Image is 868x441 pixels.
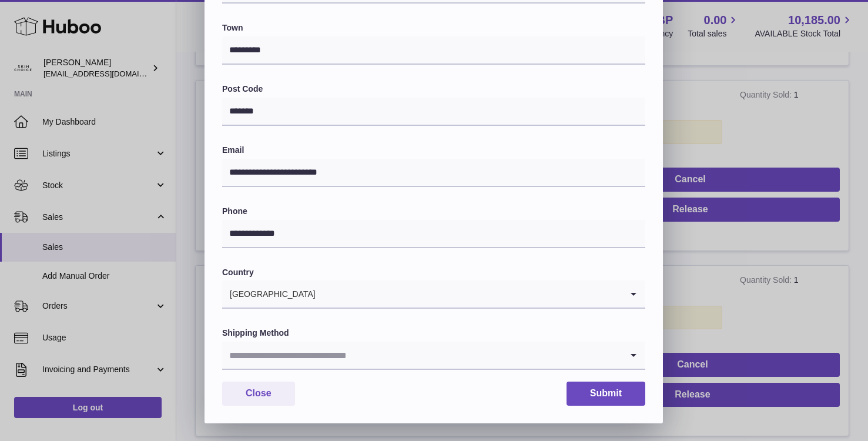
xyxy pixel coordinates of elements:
[222,206,645,217] label: Phone
[222,280,645,309] div: Search for option
[222,83,645,95] label: Post Code
[222,280,316,308] span: [GEOGRAPHIC_DATA]
[567,382,645,406] button: Submit
[222,342,622,369] input: Search for option
[222,328,645,339] label: Shipping Method
[222,382,295,406] button: Close
[222,22,645,34] label: Town
[222,267,645,278] label: Country
[222,145,645,156] label: Email
[316,280,622,308] input: Search for option
[222,342,645,370] div: Search for option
